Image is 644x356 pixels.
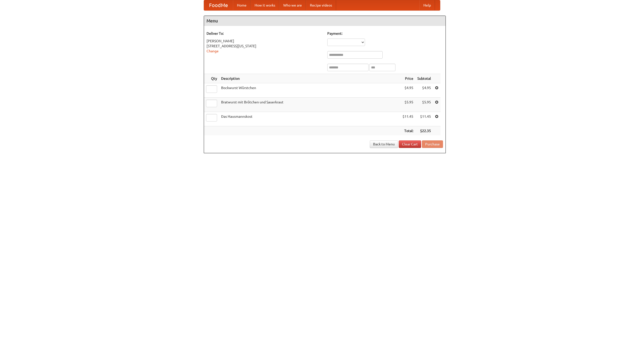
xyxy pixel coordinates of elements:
[279,0,306,10] a: Who we are
[415,74,433,83] th: Subtotal
[419,0,435,10] a: Help
[233,0,251,10] a: Home
[400,83,415,98] td: $4.95
[400,112,415,126] td: $11.45
[415,126,433,136] th: $22.35
[219,74,400,83] th: Description
[207,38,322,44] div: [PERSON_NAME]
[400,74,415,83] th: Price
[400,98,415,112] td: $5.95
[207,31,322,36] h5: Deliver To:
[370,140,398,148] a: Back to Menu
[219,83,400,98] td: Bockwurst Würstchen
[207,49,219,53] a: Change
[251,0,279,10] a: How it works
[204,16,446,26] h4: Menu
[422,140,443,148] button: Purchase
[415,112,433,126] td: $11.45
[399,140,421,148] a: Clear Cart
[400,126,415,136] th: Total:
[327,31,443,36] h5: Payment:
[415,83,433,98] td: $4.95
[204,74,219,83] th: Qty
[415,98,433,112] td: $5.95
[204,0,233,10] a: FoodMe
[306,0,336,10] a: Recipe videos
[207,44,322,49] div: [STREET_ADDRESS][US_STATE]
[219,112,400,126] td: Das Hausmannskost
[219,98,400,112] td: Bratwurst mit Brötchen und Sauerkraut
